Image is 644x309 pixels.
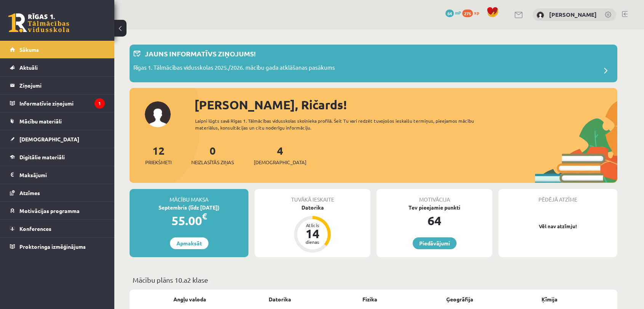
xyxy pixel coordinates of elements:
i: 1 [95,98,105,109]
p: Rīgas 1. Tālmācības vidusskolas 2025./2026. mācību gada atklāšanas pasākums [133,63,335,74]
p: Jauns informatīvs ziņojums! [145,48,256,59]
a: Maksājumi [10,166,105,184]
div: Tuvākā ieskaite [255,189,370,203]
a: Proktoringa izmēģinājums [10,238,105,255]
span: € [202,211,207,222]
p: Vēl nav atzīmju! [502,223,614,230]
span: Mācību materiāli [19,118,62,125]
a: Datorika [269,295,291,303]
a: Mācību materiāli [10,112,105,130]
div: 14 [301,227,324,240]
div: Pēdējā atzīme [498,189,617,203]
a: Digitālie materiāli [10,148,105,166]
legend: Ziņojumi [19,77,105,94]
div: Datorika [255,203,370,211]
a: 0Neizlasītās ziņas [191,144,234,166]
a: Sākums [10,41,105,58]
div: Laipni lūgts savā Rīgas 1. Tālmācības vidusskolas skolnieka profilā. Šeit Tu vari redzēt tuvojošo... [195,117,488,131]
a: Datorika Atlicis 14 dienas [255,203,370,254]
span: Atzīmes [19,189,40,196]
a: Piedāvājumi [413,237,457,249]
a: Aktuāli [10,59,105,76]
legend: Informatīvie ziņojumi [19,94,105,112]
div: Septembris (līdz [DATE]) [130,203,248,211]
div: Atlicis [301,223,324,227]
span: mP [455,10,461,16]
span: Aktuāli [19,64,38,71]
div: Motivācija [376,189,492,203]
span: Motivācijas programma [19,207,80,214]
a: Ziņojumi [10,77,105,94]
div: Mācību maksa [130,189,248,203]
a: Angļu valoda [173,295,206,303]
span: Neizlasītās ziņas [191,159,234,166]
div: [PERSON_NAME], Ričards! [194,96,617,114]
span: Digitālie materiāli [19,154,65,160]
a: Ģeogrāfija [446,295,473,303]
a: Rīgas 1. Tālmācības vidusskola [8,13,69,32]
a: Informatīvie ziņojumi1 [10,94,105,112]
a: Apmaksāt [170,237,208,249]
a: Motivācijas programma [10,202,105,219]
span: Konferences [19,225,51,232]
span: 276 [462,10,473,17]
a: Ķīmija [541,295,557,303]
div: 64 [376,211,492,230]
a: [DEMOGRAPHIC_DATA] [10,130,105,148]
p: Mācību plāns 10.a2 klase [133,275,614,285]
a: Fizika [362,295,377,303]
span: Proktoringa izmēģinājums [19,243,86,250]
span: Priekšmeti [145,159,171,166]
a: 276 xp [462,10,483,16]
span: Sākums [19,46,39,53]
a: Jauns informatīvs ziņojums! Rīgas 1. Tālmācības vidusskolas 2025./2026. mācību gada atklāšanas pa... [133,48,614,78]
a: Konferences [10,220,105,237]
a: 12Priekšmeti [145,144,171,166]
span: [DEMOGRAPHIC_DATA] [254,159,306,166]
span: [DEMOGRAPHIC_DATA] [19,136,79,142]
a: Atzīmes [10,184,105,202]
a: 64 mP [445,10,461,16]
div: dienas [301,240,324,244]
div: 55.00 [130,211,248,230]
a: [PERSON_NAME] [549,11,597,18]
span: 64 [445,10,454,17]
img: Ričards Stepiņš [537,11,544,19]
div: Tev pieejamie punkti [376,203,492,211]
span: xp [474,10,479,16]
legend: Maksājumi [19,166,105,184]
a: 4[DEMOGRAPHIC_DATA] [254,144,306,166]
